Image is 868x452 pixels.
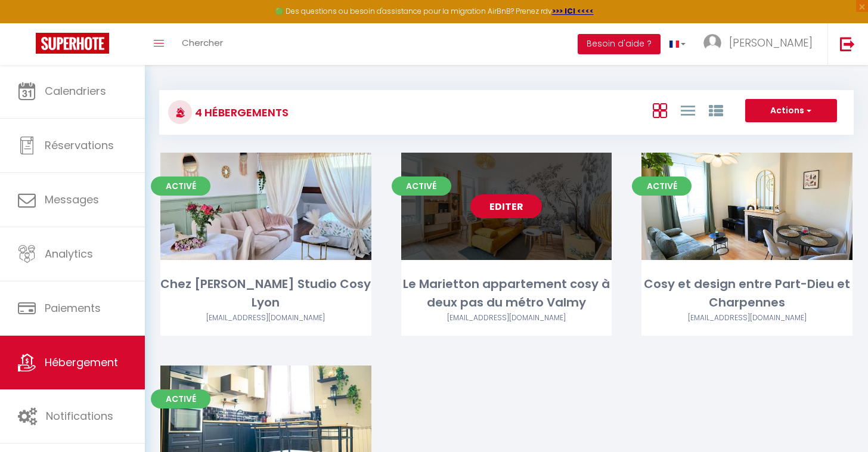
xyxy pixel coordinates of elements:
a: Vue en Box [653,100,667,120]
img: Super Booking [36,33,109,54]
img: logout [840,36,855,51]
a: Chercher [173,23,232,65]
span: Activé [151,177,210,196]
span: Analytics [45,246,93,261]
img: ... [703,34,721,52]
button: Actions [745,99,837,123]
span: Paiements [45,301,101,315]
span: Chercher [182,36,223,49]
span: [PERSON_NAME] [729,35,813,50]
div: Chez [PERSON_NAME] Studio Cosy Lyon [160,275,371,312]
span: Hébergement [45,355,118,370]
a: Vue en Liste [681,100,695,120]
span: Réservations [45,138,114,153]
a: Vue par Groupe [709,100,723,120]
button: Besoin d'aide ? [578,34,661,54]
span: Notifications [46,408,113,423]
span: Activé [392,177,451,196]
span: Activé [151,389,210,408]
div: Le Marietton appartement cosy à deux pas du métro Valmy [401,275,612,312]
span: Messages [45,192,99,207]
h3: 4 Hébergements [192,99,289,126]
a: ... [PERSON_NAME] [695,23,827,65]
div: Airbnb [401,312,612,324]
div: Cosy et design entre Part-Dieu et Charpennes [641,275,852,312]
span: Activé [632,177,692,196]
a: >>> ICI <<<< [552,6,594,16]
div: Airbnb [641,312,852,324]
a: Editer [470,194,542,218]
span: Calendriers [45,83,106,98]
div: Airbnb [160,312,371,324]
